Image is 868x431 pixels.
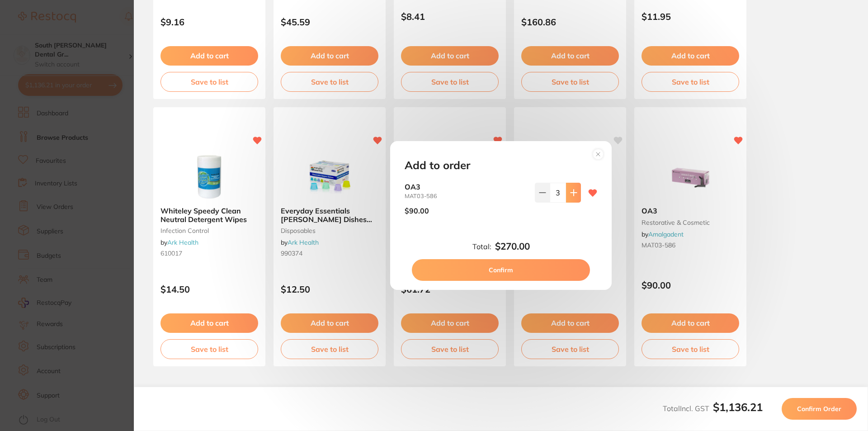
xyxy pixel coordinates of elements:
small: MAT03-586 [405,193,528,199]
label: Total: [472,242,491,251]
h2: Add to order [405,159,470,172]
b: $270.00 [495,241,530,252]
b: OA3 [405,183,528,191]
p: $90.00 [405,207,429,215]
button: Confirm [412,259,590,281]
